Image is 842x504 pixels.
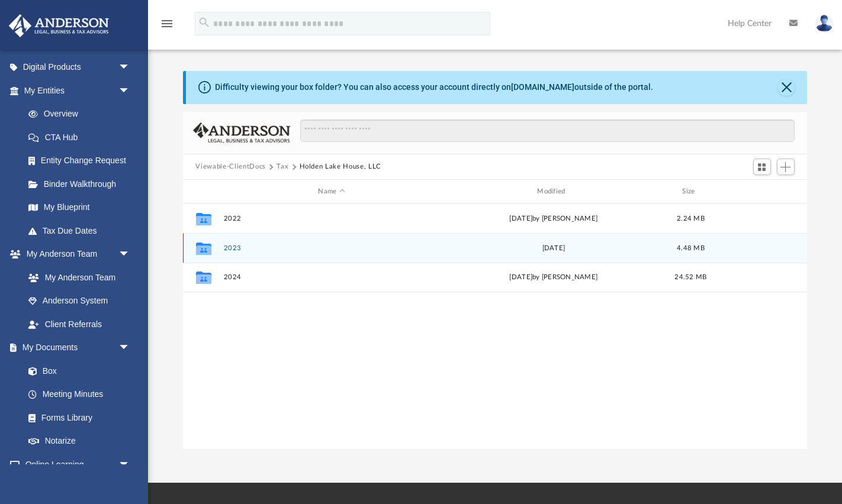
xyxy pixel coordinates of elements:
input: Search files and folders [300,119,794,142]
span: 4.48 MB [677,245,705,251]
button: Add [777,159,795,175]
a: Binder Walkthrough [17,172,148,196]
a: Client Referrals [17,312,142,336]
div: grid [183,203,808,448]
a: Box [17,359,136,383]
a: Notarize [17,429,142,453]
span: arrow_drop_down [118,243,142,267]
div: [DATE] by [PERSON_NAME] [445,273,662,283]
a: Overview [17,102,148,126]
span: arrow_drop_down [118,336,142,360]
a: Online Learningarrow_drop_down [8,453,142,476]
a: My Documentsarrow_drop_down [8,336,142,360]
img: Anderson Advisors Platinum Portal [5,14,113,37]
img: User Pic [815,15,833,32]
span: 24.52 MB [674,274,706,281]
a: Entity Change Request [17,149,148,173]
span: 2.24 MB [677,215,705,222]
button: 2023 [223,244,440,252]
a: My Entitiesarrow_drop_down [8,79,148,102]
div: [DATE] by [PERSON_NAME] [445,214,662,224]
i: menu [160,17,174,31]
div: Difficulty viewing your box folder? You can also access your account directly on outside of the p... [215,81,653,93]
div: id [188,186,217,197]
i: search [198,16,211,29]
div: [DATE] [445,243,662,254]
div: Size [667,186,714,197]
a: My Anderson Teamarrow_drop_down [8,243,142,266]
a: Digital Productsarrow_drop_down [8,56,148,79]
a: Anderson System [17,289,142,313]
button: Switch to Grid View [753,159,771,175]
a: menu [160,22,174,31]
button: Holden Lake House, LLC [300,161,381,172]
a: [DOMAIN_NAME] [511,82,574,92]
a: My Blueprint [17,196,142,219]
button: Close [778,79,795,96]
div: Modified [445,186,661,197]
button: 2024 [223,274,440,282]
div: id [719,186,802,197]
button: 2022 [223,215,440,222]
a: My Anderson Team [17,266,136,289]
a: CTA Hub [17,125,148,149]
span: arrow_drop_down [118,56,142,80]
a: Meeting Minutes [17,383,142,406]
div: Name [223,186,439,197]
span: arrow_drop_down [118,453,142,477]
a: Tax Due Dates [17,219,148,243]
a: Forms Library [17,406,136,429]
span: arrow_drop_down [118,79,142,103]
button: Tax [277,161,288,172]
button: Viewable-ClientDocs [195,161,265,172]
